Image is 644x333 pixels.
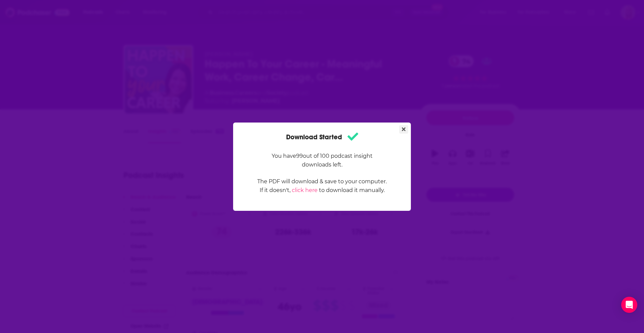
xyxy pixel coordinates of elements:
[399,125,408,134] button: Close
[257,152,387,169] p: You have 99 out of 100 podcast insight downloads left.
[286,131,358,144] h1: Download Started
[621,297,637,313] div: Open Intercom Messenger
[292,187,318,193] a: click here
[257,177,387,195] p: The PDF will download & save to your computer. If it doesn't, to download it manually.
